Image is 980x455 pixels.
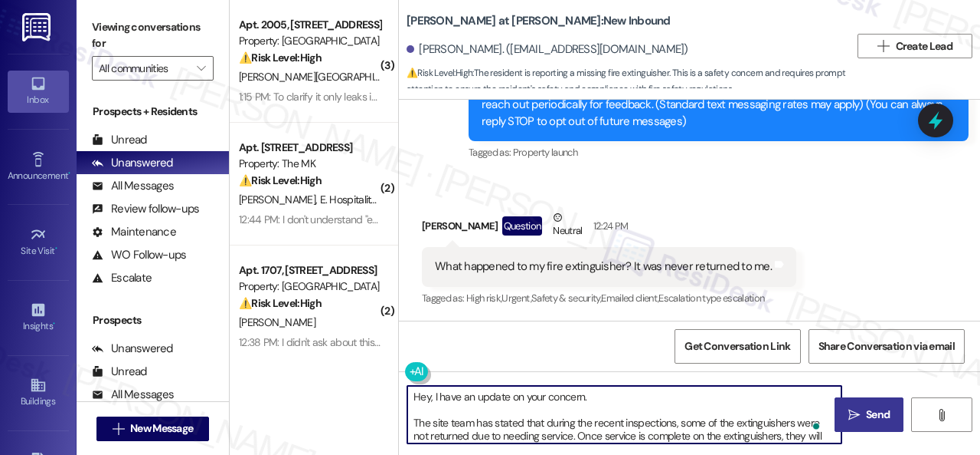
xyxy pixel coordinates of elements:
[239,279,381,295] div: Property: [GEOGRAPHIC_DATA]
[239,156,381,172] div: Property: The MK
[77,312,229,328] div: Prospects
[22,13,54,41] img: ResiDesk Logo
[92,224,176,240] div: Maintenance
[197,62,205,74] i: 
[601,292,658,305] span: Emailed client ,
[130,420,193,437] span: New Message
[877,40,889,52] i: 
[92,341,173,357] div: Unanswered
[92,387,174,403] div: All Messages
[407,67,472,79] strong: ⚠️ Risk Level: High
[239,51,322,64] strong: ⚠️ Risk Level: High
[407,13,671,29] b: [PERSON_NAME] at [PERSON_NAME]: New Inbound
[502,216,543,236] div: Question
[422,287,796,309] div: Tagged as:
[8,372,69,414] a: Buildings
[92,132,147,148] div: Unread
[92,270,152,286] div: Escalate
[239,262,381,279] div: Apt. 1707, [STREET_ADDRESS]
[936,409,947,421] i: 
[92,247,186,263] div: WO Follow-ups
[92,15,214,56] label: Viewing conversations for
[675,329,800,364] button: Get Conversation Link
[92,201,199,217] div: Review follow-ups
[808,329,965,364] button: Share Conversation via email
[469,141,969,163] div: Tagged as:
[422,209,796,247] div: [PERSON_NAME]
[239,70,413,84] span: [PERSON_NAME][GEOGRAPHIC_DATA]
[239,33,381,49] div: Property: [GEOGRAPHIC_DATA]
[55,243,57,254] span: •
[835,397,903,432] button: Send
[68,168,70,179] span: •
[239,213,583,226] div: 12:44 PM: I don't understand "escalation" What work order are you referring to?
[77,104,229,120] div: Prospects + Residents
[513,146,577,159] span: Property launch
[92,178,174,194] div: All Messages
[239,140,381,156] div: Apt. [STREET_ADDRESS]
[407,41,688,58] div: [PERSON_NAME]. ([EMAIL_ADDRESS][DOMAIN_NAME])
[113,423,124,435] i: 
[8,297,69,338] a: Insights •
[92,155,173,171] div: Unanswered
[658,292,764,305] span: Escalation type escalation
[53,318,55,329] span: •
[550,209,585,242] div: Neutral
[239,315,315,329] span: [PERSON_NAME]
[407,65,850,98] span: : The resident is reporting a missing fire extinguisher. This is a safety concern and requires pr...
[407,386,841,443] textarea: To enrich screen reader interactions, please activate Accessibility in Grammarly extension settings
[239,296,322,310] strong: ⚠️ Risk Level: High
[435,259,772,275] div: What happened to my fire extinguisher? It was never returned to me.
[96,417,210,441] button: New Message
[8,222,69,263] a: Site Visit •
[866,407,890,423] span: Send
[848,409,860,421] i: 
[466,292,502,305] span: High risk ,
[239,193,320,206] span: [PERSON_NAME]
[501,292,531,305] span: Urgent ,
[8,71,69,112] a: Inbox
[239,17,381,33] div: Apt. 2005, [STREET_ADDRESS]
[684,338,790,354] span: Get Conversation Link
[818,338,955,354] span: Share Conversation via email
[99,56,189,81] input: All communities
[239,173,322,187] strong: ⚠️ Risk Level: High
[857,34,972,58] button: Create Lead
[320,193,391,206] span: E. Hospitality Llc
[92,364,147,380] div: Unread
[896,38,952,54] span: Create Lead
[239,335,439,349] div: 12:38 PM: I didn't ask about this problem early
[531,292,601,305] span: Safety & security ,
[590,218,629,234] div: 12:24 PM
